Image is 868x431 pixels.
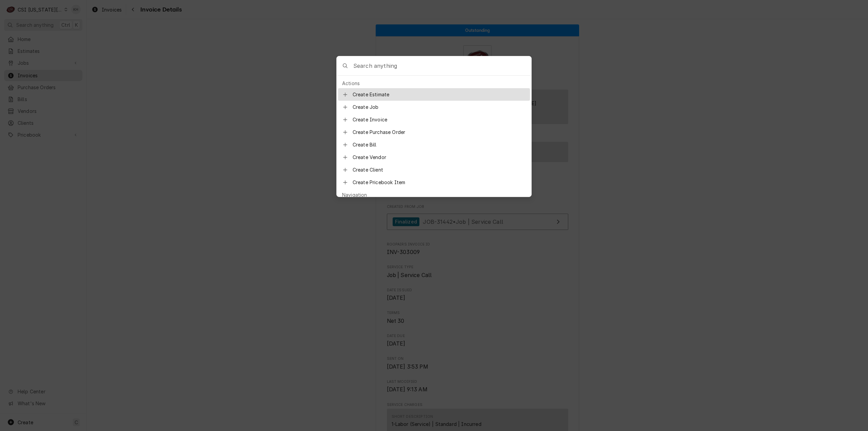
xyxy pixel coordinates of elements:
div: Navigation [338,190,530,200]
span: Create Pricebook Item [353,179,526,186]
div: Actions [338,78,530,88]
span: Create Vendor [353,154,526,161]
span: Create Invoice [353,116,526,123]
div: Global Command Menu [336,56,532,197]
div: Suggestions [338,78,530,300]
span: Create Job [353,103,526,111]
span: Create Client [353,166,526,173]
span: Create Purchase Order [353,129,526,136]
span: Create Bill [353,141,526,148]
span: Create Estimate [353,91,526,98]
input: Search anything [353,56,531,75]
